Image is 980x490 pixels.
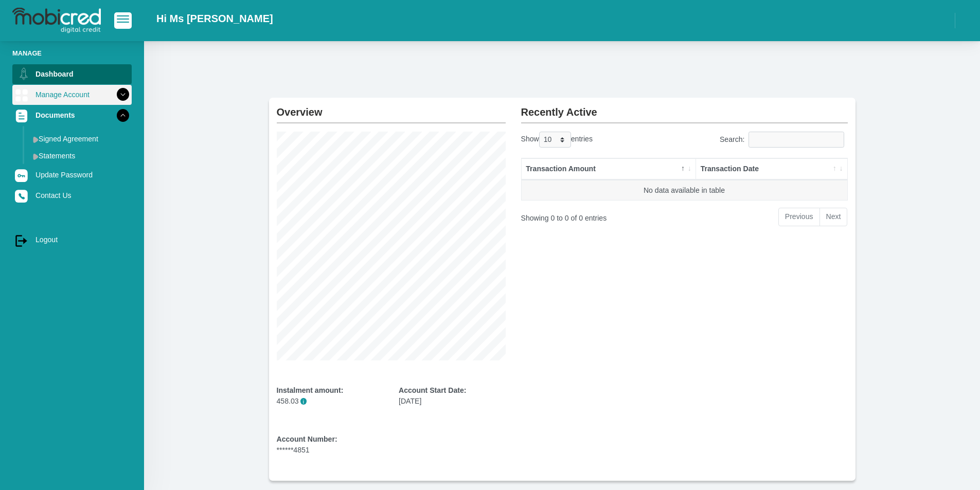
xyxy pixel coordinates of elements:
[12,85,132,104] a: Manage Account
[300,398,307,405] span: i
[277,435,337,443] b: Account Number:
[33,153,39,160] img: menu arrow
[12,230,132,249] a: Logout
[12,8,101,33] img: logo-mobicred.svg
[277,98,506,118] h2: Overview
[521,98,848,118] h2: Recently Active
[12,186,132,205] a: Contact Us
[696,158,847,180] th: Transaction Date: activate to sort column ascending
[521,207,648,224] div: Showing 0 to 0 of 0 entries
[522,158,696,180] th: Transaction Amount: activate to sort column descending
[12,64,132,84] a: Dashboard
[522,180,847,201] td: No data available in table
[399,385,506,407] div: [DATE]
[33,136,39,143] img: menu arrow
[720,132,848,148] label: Search:
[749,132,844,148] input: Search:
[277,396,384,407] p: 458.03
[12,165,132,185] a: Update Password
[12,48,132,58] li: Manage
[12,105,132,125] a: Documents
[277,386,344,394] b: Instalment amount:
[29,148,132,164] a: Statements
[156,12,273,25] h2: Hi Ms [PERSON_NAME]
[29,131,132,147] a: Signed Agreement
[399,386,466,394] b: Account Start Date:
[521,132,593,148] label: Show entries
[539,132,571,148] select: Showentries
